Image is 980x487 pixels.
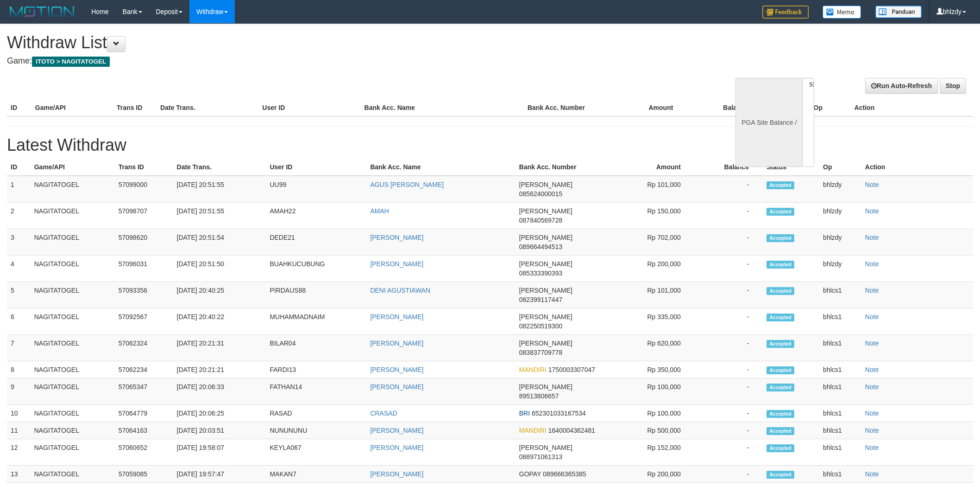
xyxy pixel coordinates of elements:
span: Accepted [766,471,794,479]
img: Button%20Memo.svg [823,6,861,19]
td: [DATE] 19:57:47 [173,466,266,483]
a: [PERSON_NAME] [370,427,423,434]
td: - [695,176,763,203]
th: Op [810,99,851,116]
a: Note [865,313,879,320]
td: - [695,308,763,335]
th: Game/API [31,99,113,116]
td: NAGITATOGEL [31,422,115,439]
td: - [695,405,763,422]
span: 89513806657 [519,392,559,400]
span: 085624000015 [519,190,562,198]
td: BILAR04 [266,335,366,361]
td: Rp 702,000 [614,229,695,256]
td: NAGITATOGEL [31,378,115,405]
td: 3 [7,229,31,256]
th: Action [851,99,973,116]
td: - [695,229,763,256]
td: NAGITATOGEL [31,282,115,308]
td: 57093356 [115,282,173,308]
span: [PERSON_NAME] [519,181,572,188]
th: Trans ID [113,99,157,116]
span: Accepted [766,444,794,452]
span: Accepted [766,181,794,189]
span: 082250519300 [519,322,562,330]
td: DEDE21 [266,229,366,256]
td: 57098707 [115,203,173,229]
th: Bank Acc. Number [515,159,614,176]
td: 13 [7,466,31,483]
span: [PERSON_NAME] [519,260,572,268]
td: bhlcs1 [819,439,861,466]
td: MAKAN7 [266,466,366,483]
td: 1 [7,176,31,203]
td: 7 [7,335,31,361]
span: Accepted [766,261,794,269]
th: Amount [605,99,687,116]
td: bhlcs1 [819,308,861,335]
td: Rp 100,000 [614,405,695,422]
td: 57096031 [115,256,173,282]
span: 652301033167534 [532,410,586,417]
a: Stop [940,78,966,94]
td: NAGITATOGEL [31,335,115,361]
a: Note [865,383,879,391]
td: NAGITATOGEL [31,203,115,229]
td: bhlzdy [819,203,861,229]
span: 088971061313 [519,453,562,461]
span: [PERSON_NAME] [519,287,572,294]
td: 11 [7,422,31,439]
td: FATHAN14 [266,378,366,405]
td: NAGITATOGEL [31,439,115,466]
td: 57065347 [115,378,173,405]
h1: Withdraw List [7,33,644,52]
td: Rp 335,000 [614,308,695,335]
td: [DATE] 20:51:55 [173,203,266,229]
td: 8 [7,361,31,378]
td: bhlcs1 [819,282,861,308]
td: [DATE] 20:40:22 [173,308,266,335]
td: Rp 100,000 [614,378,695,405]
td: [DATE] 20:03:51 [173,422,266,439]
td: RASAD [266,405,366,422]
td: PIRDAUS88 [266,282,366,308]
span: Accepted [766,384,794,391]
td: bhlcs1 [819,405,861,422]
td: NAGITATOGEL [31,229,115,256]
td: - [695,422,763,439]
a: DENI AGUSTIAWAN [370,287,430,294]
a: Note [865,470,879,478]
a: Note [865,287,879,294]
td: 57064779 [115,405,173,422]
a: [PERSON_NAME] [370,340,423,347]
th: ID [7,159,31,176]
td: 57060652 [115,439,173,466]
td: 57099000 [115,176,173,203]
td: BUAHKUCUBUNG [266,256,366,282]
span: [PERSON_NAME] [519,313,572,320]
span: [PERSON_NAME] [519,444,572,451]
a: Note [865,207,879,215]
td: Rp 620,000 [614,335,695,361]
a: CRASAD [370,410,397,417]
h4: Game: [7,57,644,66]
td: - [695,335,763,361]
span: Accepted [766,340,794,348]
th: Bank Acc. Number [524,99,605,116]
td: [DATE] 20:40:25 [173,282,266,308]
td: FARDI13 [266,361,366,378]
td: bhlzdy [819,256,861,282]
td: 57062234 [115,361,173,378]
td: - [695,378,763,405]
td: 9 [7,378,31,405]
a: Note [865,340,879,347]
a: Note [865,366,879,373]
td: bhlcs1 [819,335,861,361]
td: bhlcs1 [819,466,861,483]
td: 57062324 [115,335,173,361]
a: Note [865,181,879,188]
td: NUNUNUNU [266,422,366,439]
th: Date Trans. [157,99,258,116]
img: MOTION_logo.png [7,5,77,19]
td: bhlzdy [819,229,861,256]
